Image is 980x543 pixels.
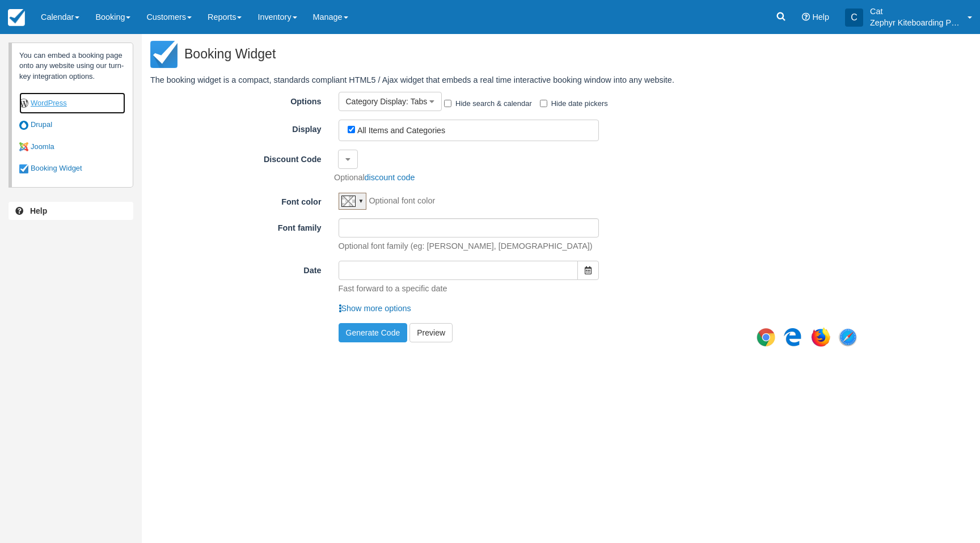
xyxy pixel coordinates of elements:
[444,100,451,107] input: Hide search & calendar
[409,323,453,342] a: Preview
[369,195,435,207] p: Optional font color
[150,150,330,166] label: Discount Code
[150,120,330,135] label: Display
[8,9,25,26] img: checkfront-main-nav-mini-logo.png
[19,158,125,180] a: Booking Widget
[150,192,330,208] label: Font color
[150,74,868,86] p: The booking widget is a compact, standards compliant HTML5 / Ajax widget that embeds a real time ...
[365,173,415,182] a: discount code
[870,6,961,17] p: Cat
[19,136,125,158] a: Joomla
[339,240,593,252] p: Optional font family (eg: [PERSON_NAME], [DEMOGRAPHIC_DATA])
[357,126,445,135] label: All Items and Categories
[802,13,810,21] i: Help
[812,12,829,22] span: Help
[30,206,47,215] b: Help
[334,172,415,184] p: Optional
[755,323,860,351] img: browsers.jpg
[339,304,411,313] a: Show more options
[150,34,868,74] h2: Booking Widget
[455,99,532,108] span: Hide search & calendar
[346,97,407,106] span: Category Display
[540,100,547,107] input: Hide date pickers
[150,218,330,234] label: Font family
[339,323,408,342] button: Generate Code
[845,9,863,27] div: C
[339,92,442,111] button: Category Display: Tabs
[358,196,364,205] div: ▼
[150,261,330,277] label: Date
[339,283,447,295] p: Fast forward to a specific date
[19,92,125,114] a: WordPress
[19,114,125,136] a: Drupal
[406,97,427,106] span: : Tabs
[9,202,133,220] a: Help
[870,17,961,28] p: Zephyr Kiteboarding Pty Ltd
[551,99,608,108] span: Hide date pickers
[150,92,330,108] label: Options
[9,43,133,188] p: You can embed a booking page onto any website using our turn-key integration options.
